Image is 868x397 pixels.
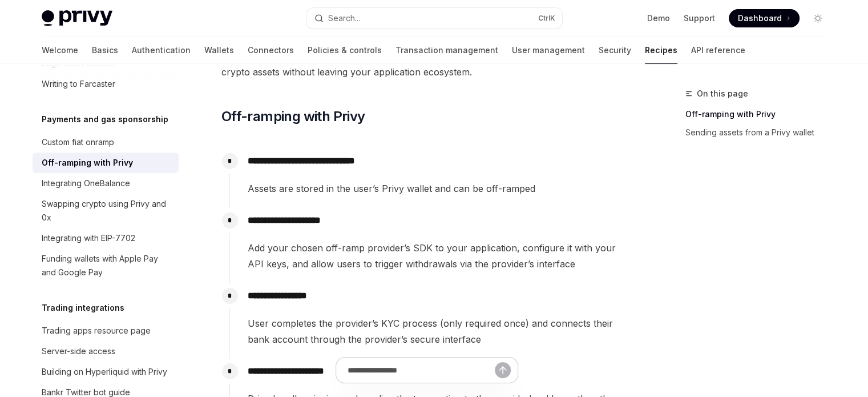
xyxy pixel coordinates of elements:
[248,181,632,197] span: Assets are stored in the user’s Privy wallet and can be off-ramped
[512,37,585,64] a: User management
[33,248,179,283] a: Funding wallets with Apple Pay and Google Pay
[42,156,133,170] div: Off-ramping with Privy
[647,13,670,24] a: Demo
[248,315,632,347] span: User completes the provider’s KYC process (only required once) and connects their bank account th...
[691,37,745,64] a: API reference
[33,341,179,362] a: Server-side access
[42,252,172,279] div: Funding wallets with Apple Pay and Google Pay
[308,37,382,64] a: Policies & controls
[33,74,179,94] a: Writing to Farcaster
[204,37,234,64] a: Wallets
[42,113,168,126] h5: Payments and gas sponsorship
[395,37,498,64] a: Transaction management
[738,13,782,24] span: Dashboard
[42,231,135,245] div: Integrating with EIP-7702
[684,13,715,24] a: Support
[599,37,631,64] a: Security
[92,37,118,64] a: Basics
[42,301,124,315] h5: Trading integrations
[33,194,179,228] a: Swapping crypto using Privy and 0x
[729,9,800,27] a: Dashboard
[538,14,555,23] span: Ctrl K
[42,324,151,338] div: Trading apps resource page
[495,362,511,378] button: Send message
[42,10,112,26] img: light logo
[645,37,677,64] a: Recipes
[685,123,836,142] a: Sending assets from a Privy wallet
[809,9,827,27] button: Toggle dark mode
[328,11,360,25] div: Search...
[33,362,179,382] a: Building on Hyperliquid with Privy
[42,177,130,190] div: Integrating OneBalance
[42,365,167,379] div: Building on Hyperliquid with Privy
[33,153,179,173] a: Off-ramping with Privy
[33,228,179,248] a: Integrating with EIP-7702
[248,240,632,272] span: Add your chosen off-ramp provider’s SDK to your application, configure it with your API keys, and...
[697,87,748,101] span: On this page
[42,37,78,64] a: Welcome
[306,8,562,29] button: Open search
[33,173,179,194] a: Integrating OneBalance
[42,344,115,358] div: Server-side access
[221,107,365,126] span: Off-ramping with Privy
[33,132,179,153] a: Custom fiat onramp
[42,135,114,149] div: Custom fiat onramp
[42,197,172,224] div: Swapping crypto using Privy and 0x
[685,105,836,123] a: Off-ramping with Privy
[248,37,294,64] a: Connectors
[221,48,633,80] span: These integrations create a seamless user experience, allowing your users to cash out their crypt...
[42,77,115,91] div: Writing to Farcaster
[33,320,179,341] a: Trading apps resource page
[132,37,191,64] a: Authentication
[348,358,495,383] input: Ask a question...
